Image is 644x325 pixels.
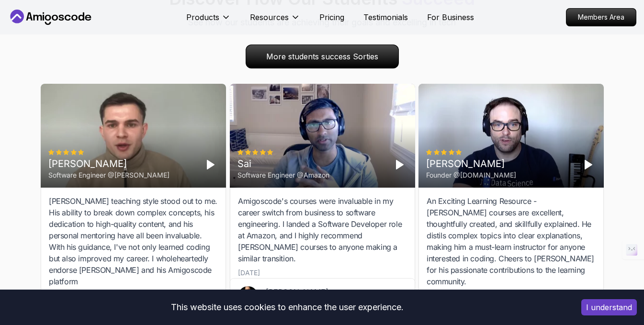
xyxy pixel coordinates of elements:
button: Play [203,157,218,172]
button: Play [392,157,407,172]
div: [PERSON_NAME] [266,287,392,297]
img: Josh Long avatar [238,286,258,306]
button: Accept cookies [581,299,637,315]
div: [PERSON_NAME] [48,157,169,170]
div: Amigoscode's courses were invaluable in my career switch from business to software engineering. I... [238,195,407,264]
button: Resources [250,11,300,31]
a: More students success Sorties [246,45,399,68]
p: More students success Sorties [246,45,398,68]
a: Testimonials [363,11,408,23]
a: Members Area [566,8,636,26]
button: Products [186,11,231,31]
div: An Exciting Learning Resource - [PERSON_NAME] courses are excellent, thoughtfully created, and sk... [427,195,596,287]
div: [PERSON_NAME] [426,157,516,170]
div: Sai [237,157,329,170]
p: Resources [250,11,289,23]
p: Members Area [566,9,636,26]
a: For Business [427,11,474,23]
a: Pricing [319,11,344,23]
p: Products [186,11,219,23]
div: [DATE] [238,268,260,278]
div: This website uses cookies to enhance the user experience. [7,297,567,318]
div: Founder @[DOMAIN_NAME] [426,170,516,180]
div: Software Engineer @[PERSON_NAME] [48,170,169,180]
div: Software Engineer @Amazon [237,170,329,180]
button: Play [580,157,596,172]
div: [PERSON_NAME] teaching style stood out to me. His ability to break down complex concepts, his ded... [49,195,218,287]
